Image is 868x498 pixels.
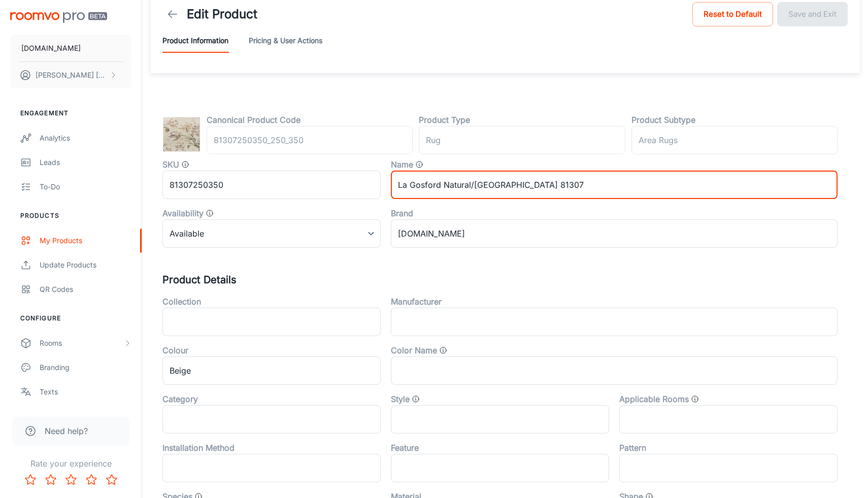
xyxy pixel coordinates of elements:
[40,181,131,192] div: To-do
[8,457,133,470] p: Rate your experience
[40,284,131,295] div: QR Codes
[162,344,188,356] label: Colour
[419,114,470,126] label: Product Type
[81,470,102,490] button: Rate 4 star
[619,442,646,454] label: Pattern
[412,395,420,403] svg: Product style, such as "Traditional" or "Minimalist"
[391,295,442,308] label: Manufacturer
[45,425,88,437] span: Need help?
[391,158,413,171] label: Name
[207,114,301,126] label: Canonical Product Code
[415,160,423,169] svg: Product name
[692,2,773,26] button: Reset to Default
[162,219,381,248] div: Available
[439,346,447,354] svg: General color categories. i.e Cloud, Eclipse, Gallery Opening
[40,259,131,271] div: Update Products
[10,62,131,88] button: [PERSON_NAME] [PERSON_NAME]
[40,157,131,168] div: Leads
[181,160,189,169] svg: SKU for the product
[187,5,257,23] h1: Edit Product
[162,207,204,219] label: Availability
[102,470,122,490] button: Rate 5 star
[631,114,695,126] label: Product Subtype
[40,386,131,397] div: Texts
[619,393,689,405] label: Applicable Rooms
[162,442,235,454] label: Installation Method
[162,272,848,287] h5: Product Details
[162,393,198,405] label: Category
[41,470,61,490] button: Rate 2 star
[20,470,41,490] button: Rate 1 star
[61,470,81,490] button: Rate 3 star
[391,344,437,356] label: Color Name
[206,209,214,217] svg: Value that determines whether the product is available, discontinued, or out of stock
[40,338,123,349] div: Rooms
[40,235,131,246] div: My Products
[391,393,410,405] label: Style
[40,362,131,373] div: Branding
[40,132,131,144] div: Analytics
[10,12,107,23] img: Roomvo PRO Beta
[162,295,201,308] label: Collection
[249,28,322,53] button: Pricing & User Actions
[162,158,179,171] label: SKU
[162,115,201,153] img: La Gosford Natural/Sage Green 81307
[10,35,131,61] button: [DOMAIN_NAME]
[691,395,699,403] svg: The type of rooms this product can be applied to
[391,442,419,454] label: Feature
[36,70,107,81] p: [PERSON_NAME] [PERSON_NAME]
[391,207,413,219] label: Brand
[162,28,228,53] button: Product Information
[21,43,81,54] p: [DOMAIN_NAME]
